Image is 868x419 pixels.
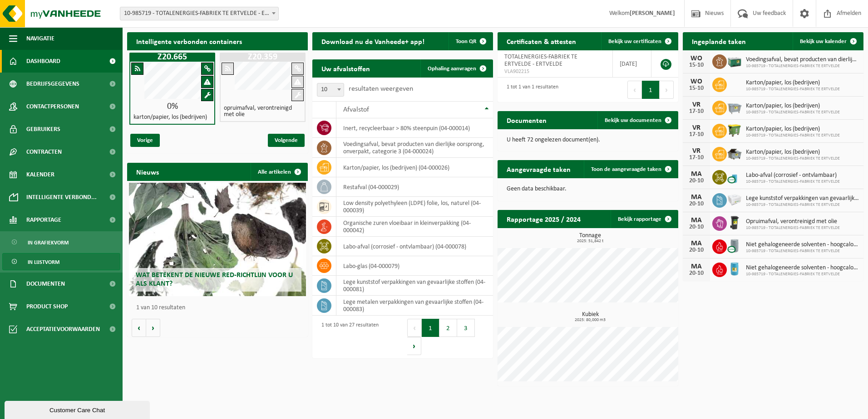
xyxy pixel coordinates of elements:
img: LP-OT-00060-CU [727,169,742,184]
span: 2025: 51,842 t [502,239,678,244]
span: 10-985719 - TOTALENERGIES-FABRIEK TE ERTVELDE [746,133,840,138]
span: 10-985719 - TOTALENERGIES-FABRIEK TE ERTVELDE [746,110,840,115]
span: 10-985719 - TOTALENERGIES-FABRIEK TE ERTVELDE [746,156,840,161]
p: Geen data beschikbaar. [507,186,669,192]
p: 1 van 10 resultaten [136,305,303,311]
h2: Nieuws [127,163,168,180]
a: In grafiekvorm [2,234,120,251]
div: WO [687,78,705,85]
td: labo-glas (04-000079) [336,256,493,276]
div: 17-10 [687,155,705,161]
h4: karton/papier, los (bedrijven) [133,114,207,121]
td: labo-afval (corrosief - ontvlambaar) (04-000078) [336,237,493,256]
span: Karton/papier, los (bedrijven) [746,79,840,87]
span: 10-985719 - TOTALENERGIES-FABRIEK TE ERTVELDE [746,63,859,69]
button: Previous [407,319,422,337]
span: Toon QR [456,39,476,44]
div: 20-10 [687,247,705,253]
span: Acceptatievoorwaarden [26,318,100,341]
a: Bekijk uw certificaten [601,32,677,50]
span: Wat betekent de nieuwe RED-richtlijn voor u als klant? [136,272,293,287]
td: karton/papier, los (bedrijven) (04-000026) [336,158,493,177]
span: 2025: 80,000 m3 [502,318,678,322]
h2: Intelligente verbonden containers [127,32,308,50]
button: Vorige [132,319,146,337]
span: Bekijk uw documenten [605,117,661,123]
div: 0% [130,102,214,111]
span: 10-985719 - TOTALENERGIES-FABRIEK TE ERTVELDE - ERTVELDE [120,7,278,20]
h4: opruimafval, verontreinigd met olie [224,105,301,118]
a: Toon de aangevraagde taken [584,160,677,178]
span: 10-985719 - TOTALENERGIES-FABRIEK TE ERTVELDE [746,248,859,254]
td: lege metalen verpakkingen van gevaarlijke stoffen (04-000083) [336,296,493,316]
td: lege kunststof verpakkingen van gevaarlijke stoffen (04-000081) [336,276,493,296]
span: 10-985719 - TOTALENERGIES-FABRIEK TE ERTVELDE [746,179,840,185]
span: 10-985719 - TOTALENERGIES-FABRIEK TE ERTVELDE [746,225,840,231]
span: Vorige [130,134,160,147]
td: voedingsafval, bevat producten van dierlijke oorsprong, onverpakt, categorie 3 (04-000024) [336,138,493,158]
span: Contracten [26,141,62,163]
img: PB-LB-0680-HPE-GY-02 [727,192,742,207]
span: Bekijk uw certificaten [608,39,661,44]
span: Volgende [268,134,305,147]
div: WO [687,55,705,62]
img: LP-LD-00200-CU [727,238,742,253]
td: low density polyethyleen (LDPE) folie, los, naturel (04-000039) [336,197,493,217]
div: MA [687,217,705,224]
div: MA [687,194,705,201]
img: WB-5000-GAL-GY-01 [727,146,742,161]
div: MA [687,263,705,270]
span: 10 [317,83,344,96]
span: Bekijk uw kalender [800,39,847,44]
span: In lijstvorm [28,253,59,271]
button: 1 [422,319,439,337]
button: 2 [439,319,457,337]
span: Dashboard [26,50,60,73]
a: Bekijk uw kalender [793,32,863,50]
strong: [PERSON_NAME] [630,10,675,17]
span: 10 [317,83,344,97]
span: Lege kunststof verpakkingen van gevaarlijke stoffen [746,195,859,202]
div: MA [687,171,705,178]
p: U heeft 72 ongelezen document(en). [507,137,669,143]
div: VR [687,101,705,108]
div: 15-10 [687,85,705,92]
span: Karton/papier, los (bedrijven) [746,149,840,156]
h2: Aangevraagde taken [498,160,580,178]
span: In grafiekvorm [28,234,69,251]
a: Wat betekent de nieuwe RED-richtlijn voor u als klant? [129,183,306,296]
button: 3 [457,319,475,337]
img: WB-2500-GAL-GY-01 [727,99,742,115]
span: Karton/papier, los (bedrijven) [746,102,840,110]
div: MA [687,240,705,247]
span: Kalender [26,163,54,186]
a: In lijstvorm [2,253,120,270]
label: resultaten weergeven [349,85,413,93]
h2: Ingeplande taken [683,32,755,50]
div: 20-10 [687,201,705,207]
td: restafval (04-000029) [336,177,493,197]
a: Ophaling aanvragen [420,59,492,78]
span: Bedrijfsgegevens [26,73,79,95]
span: 10-985719 - TOTALENERGIES-FABRIEK TE ERTVELDE [746,87,840,92]
span: Niet gehalogeneerde solventen - hoogcalorisch in 200lt-vat [746,241,859,248]
iframe: chat widget [5,399,152,419]
div: 20-10 [687,178,705,184]
span: Product Shop [26,295,68,318]
span: Contactpersonen [26,95,79,118]
span: Afvalstof [343,106,369,113]
div: VR [687,124,705,132]
td: inert, recycleerbaar > 80% steenpuin (04-000014) [336,118,493,138]
h1: Z20.665 [132,53,213,62]
div: 20-10 [687,224,705,230]
div: 1 tot 10 van 27 resultaten [317,318,379,356]
a: Bekijk uw documenten [597,111,677,129]
div: 1 tot 1 van 1 resultaten [502,80,558,100]
span: Navigatie [26,27,54,50]
h2: Rapportage 2025 / 2024 [498,210,590,228]
span: Labo-afval (corrosief - ontvlambaar) [746,172,840,179]
h3: Tonnage [502,233,678,244]
h2: Documenten [498,111,556,129]
a: Alle artikelen [251,163,307,181]
span: Voedingsafval, bevat producten van dierlijke oorsprong, onverpakt, categorie 3 [746,56,859,63]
